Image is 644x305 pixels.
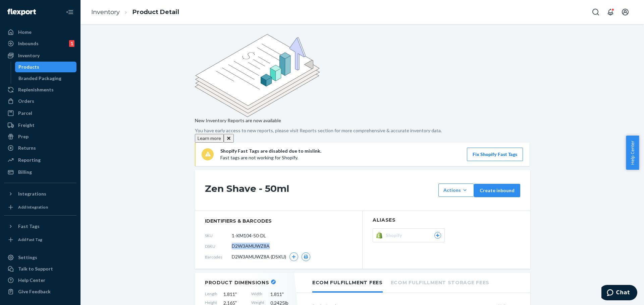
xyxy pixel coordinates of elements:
[18,254,37,261] div: Settings
[69,40,74,47] div: 1
[601,285,637,302] iframe: Opens a widget where you can chat to one of our agents
[18,133,29,140] div: Prep
[4,50,76,61] a: Inventory
[205,218,352,224] span: identifiers & barcodes
[443,187,469,194] div: Actions
[235,291,237,297] span: "
[4,188,76,199] button: Integrations
[604,5,617,19] button: Open notifications
[205,280,269,286] h2: Product Dimensions
[4,38,76,49] a: Inbounds1
[205,243,232,249] span: DSKU
[18,204,48,210] div: Add Integration
[4,108,76,119] a: Parcel
[4,221,76,232] button: Fast Tags
[132,8,179,16] a: Product Detail
[195,34,320,117] img: new-reports-banner-icon.82668bd98b6a51aee86340f2a7b77ae3.png
[18,86,54,93] div: Replenishments
[195,127,530,134] p: You have early access to new reports, please visit Reports section for more comprehensive & accur...
[18,169,32,175] div: Billing
[4,263,76,274] button: Talk to Support
[18,288,51,295] div: Give Feedback
[18,75,61,82] div: Branded Packaging
[270,291,292,298] span: 1.811
[15,62,77,72] a: Products
[474,184,520,197] button: Create inbound
[205,254,232,260] span: Barcodes
[18,237,42,242] div: Add Fast Tag
[4,27,76,37] a: Home
[205,183,435,197] h1: Zen Shave - 50ml
[205,233,232,238] span: SKU
[205,291,217,298] span: Length
[4,252,76,263] a: Settings
[86,2,184,22] ol: breadcrumbs
[220,148,321,154] p: Shopify Fast Tags are disabled due to mislink.
[224,134,234,143] button: Close
[619,5,632,19] button: Open account menu
[4,120,76,131] a: Freight
[91,8,120,16] a: Inventory
[4,84,76,95] a: Replenishments
[18,277,45,284] div: Help Center
[18,190,46,197] div: Integrations
[18,98,34,104] div: Orders
[312,273,383,293] li: Ecom Fulfillment Fees
[589,5,602,19] button: Open Search Box
[195,134,224,143] button: Learn more
[251,291,264,298] span: Width
[7,9,36,15] img: Flexport logo
[232,253,286,260] span: D2W3AMUWZ8A (DSKU)
[373,228,445,242] button: Shopify
[223,291,245,298] span: 1.811
[18,223,40,230] div: Fast Tags
[4,167,76,177] a: Billing
[438,183,474,197] button: Actions
[18,145,36,151] div: Returns
[4,131,76,142] a: Prep
[18,265,53,272] div: Talk to Support
[232,243,270,249] span: D2W3AMUWZ8A
[15,73,77,84] a: Branded Packaging
[4,275,76,286] a: Help Center
[386,232,405,239] span: Shopify
[391,273,489,291] li: Ecom Fulfillment Storage Fees
[18,40,39,47] div: Inbounds
[18,64,39,70] div: Products
[4,96,76,106] a: Orders
[373,218,520,223] h2: Aliases
[18,110,32,117] div: Parcel
[18,29,32,35] div: Home
[4,202,76,213] a: Add Integration
[4,234,76,245] a: Add Fast Tag
[18,122,35,129] div: Freight
[4,286,76,297] button: Give Feedback
[467,148,523,161] button: Fix Shopify Fast Tags
[195,117,530,124] p: New Inventory Reports are now available
[282,291,284,297] span: "
[18,52,40,59] div: Inventory
[18,157,41,163] div: Reporting
[4,143,76,153] a: Returns
[626,136,639,170] button: Help Center
[220,154,321,161] p: Fast tags are not working for Shopify.
[63,5,76,19] button: Close Navigation
[4,155,76,165] a: Reporting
